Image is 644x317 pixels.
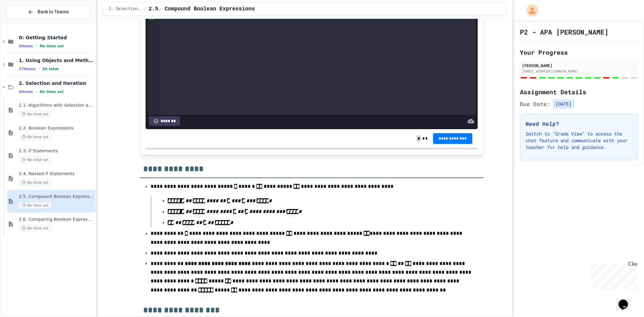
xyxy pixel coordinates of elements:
span: 2. Selection and Iteration [19,80,94,86]
span: 2h total [42,67,59,71]
h2: Assignment Details [520,87,638,97]
p: Switch to "Grade View" to access the chat feature and communicate with your teacher for help and ... [526,130,632,151]
span: 4 items [19,44,33,48]
h3: Need Help? [526,120,632,128]
span: 27 items [19,67,36,71]
div: My Account [519,3,540,18]
button: Back to Teams [6,5,90,19]
span: 2.1. Algorithms with Selection and Repetition [19,103,94,108]
span: No time set [19,202,52,209]
span: No time set [19,157,52,163]
iframe: chat widget [616,290,637,310]
span: 2.3. if Statements [19,148,94,154]
span: 2.6. Comparing Boolean Expressions ([PERSON_NAME] Laws) [19,217,94,222]
span: [DATE] [553,99,574,109]
div: Chat with us now!Close [3,3,46,43]
span: 2.5. Compound Boolean Expressions [19,194,94,200]
span: No time set [19,225,52,231]
span: 1. Using Objects and Methods [19,57,94,63]
span: • [38,66,40,71]
span: 6 items [19,90,33,94]
span: • [36,89,37,94]
span: 2.4. Nested if Statements [19,171,94,177]
span: • [36,43,37,49]
span: Due Date: [520,100,550,108]
span: No time set [19,134,52,140]
h2: Your Progress [520,48,638,57]
span: 2. Selection and Iteration [109,6,141,12]
span: No time set [40,90,64,94]
span: No time set [19,179,52,186]
span: 2.2. Boolean Expressions [19,125,94,131]
span: No time set [40,44,64,48]
span: Back to Teams [38,8,69,15]
div: [EMAIL_ADDRESS][DOMAIN_NAME] [522,69,636,74]
span: 0: Getting Started [19,35,94,41]
span: No time set [19,111,52,117]
h1: P2 - APA [PERSON_NAME] [520,27,608,37]
span: 2.5. Compound Boolean Expressions [149,5,255,13]
div: [PERSON_NAME] [522,62,636,68]
iframe: chat widget [588,261,637,289]
span: / [144,6,146,12]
